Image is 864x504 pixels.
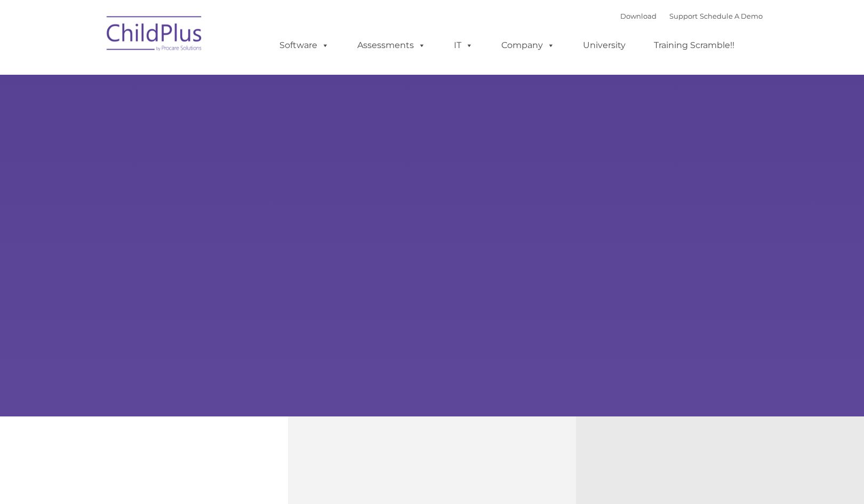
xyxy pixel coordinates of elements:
[620,12,657,20] a: Download
[643,35,745,56] a: Training Scramble!!
[572,35,636,56] a: University
[669,12,698,20] a: Support
[269,35,340,56] a: Software
[620,12,763,20] font: |
[700,12,763,20] a: Schedule A Demo
[347,35,436,56] a: Assessments
[101,9,208,62] img: ChildPlus by Procare Solutions
[491,35,565,56] a: Company
[443,35,484,56] a: IT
